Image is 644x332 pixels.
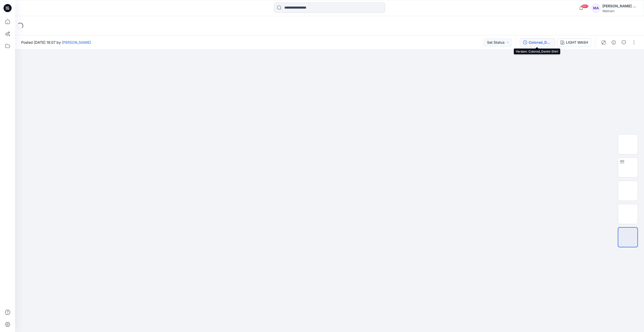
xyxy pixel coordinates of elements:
button: LIGHT WASH [557,38,591,46]
button: Colored_Denim Shirt [520,38,555,46]
div: LIGHT WASH [566,40,588,45]
div: MA [591,4,600,13]
a: [PERSON_NAME] [62,40,91,44]
div: Colored_Denim Shirt [529,40,552,45]
button: Details [610,38,618,46]
span: Posted [DATE] 18:07 by [21,40,91,45]
div: [PERSON_NAME] Au-[PERSON_NAME] [602,3,638,9]
div: Walmart [602,9,638,13]
span: 99+ [581,4,588,8]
